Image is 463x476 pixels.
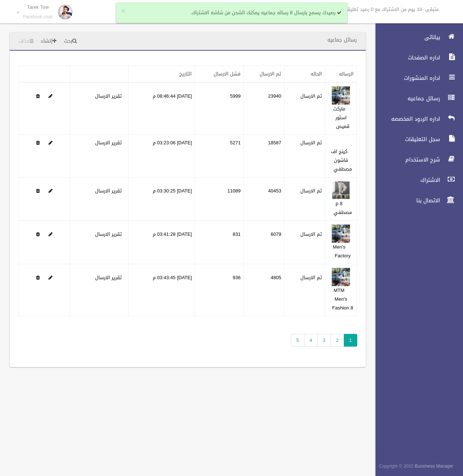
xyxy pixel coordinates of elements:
label: تم الارسال [300,273,322,282]
header: رسائل جماعيه [319,33,366,47]
label: تم الارسال [300,92,322,101]
td: [DATE] 03:23:06 م [128,135,195,177]
span: الاشتراك [369,176,442,184]
span: اداره الصفحات [369,54,442,61]
a: Edit [48,186,52,195]
a: تقرير الارسال [95,91,122,101]
a: فشل الارسال [214,69,241,78]
td: [DATE] 03:30:25 م [128,177,195,221]
a: 4 [304,334,318,347]
a: 3 [317,334,331,347]
a: Edit [48,273,52,282]
a: تقرير الارسال [95,138,122,147]
img: 638913014214313359.png [332,225,350,243]
span: شرح الاستخدام [369,156,442,163]
td: [DATE] 03:41:28 م [128,221,195,264]
span: سجل التعليقات [369,136,442,143]
a: 2 [331,334,344,347]
div: رصيدك يسمح بارسال 8 رساله جماعيه يمكنك الشحن من شاشه الاشتراك. [116,3,347,23]
span: بياناتى [369,34,442,41]
label: تم الارسال [300,138,322,147]
span: رسائل جماعيه [369,95,442,102]
span: Copyright © 2015 [379,462,413,470]
span: 1 [344,334,357,347]
img: 638913007209205898.jpg [332,181,350,199]
a: الاتصال بنا [369,192,463,208]
a: إنشاء [38,35,59,48]
td: 11089 [195,177,244,221]
span: اداره المنشورات [369,74,442,82]
a: الاشتراك [369,172,463,188]
th: الرساله [325,66,357,83]
a: سجل التعليقات [369,131,463,147]
label: تم الارسال [300,230,322,239]
a: تم الارسال [260,69,281,78]
td: 23940 [244,82,284,135]
a: كينج اف فاشون مصطفي [331,147,352,173]
a: Edit [332,186,350,195]
a: بحث [61,35,80,48]
a: Edit [332,91,350,101]
img: 638913014659857971.png [332,268,350,286]
td: 5999 [195,82,244,135]
td: 5271 [195,135,244,177]
a: التاريخ [179,69,192,78]
button: × [121,8,125,15]
span: اداره الردود المخصصه [369,115,442,122]
td: 6079 [244,221,284,264]
td: [DATE] 03:43:45 م [128,264,195,316]
a: بياناتى [369,29,463,45]
a: MTM Men's Fashion 8 [332,286,353,312]
a: Edit [48,138,52,147]
span: الاتصال بنا [369,197,442,204]
a: 5 [291,334,304,347]
td: 18587 [244,135,284,177]
td: [DATE] 08:46:44 م [128,82,195,135]
a: p 8 مصطفي [334,199,352,217]
td: 831 [195,221,244,264]
td: 40453 [244,177,284,221]
a: اداره الصفحات [369,50,463,66]
th: الحاله [284,66,325,83]
a: اداره الردود المخصصه [369,111,463,127]
label: تم الارسال [300,187,322,195]
a: Men's Factory [333,242,351,260]
a: اداره المنشورات [369,70,463,86]
strong: Bussiness Manager [415,462,454,470]
a: Edit [332,230,350,239]
small: Facebook User [23,14,53,20]
td: 4805 [244,264,284,316]
td: 936 [195,264,244,316]
a: رسائل جماعيه [369,90,463,106]
a: تقرير الارسال [95,273,122,282]
a: Edit [332,273,350,282]
img: 638912332846350267.png [332,86,350,105]
a: ماركت استور قميص [333,104,350,131]
a: تقرير الارسال [95,186,122,195]
a: تقرير الارسال [95,230,122,239]
p: Tarek Tow [23,4,53,10]
a: Edit [48,91,52,101]
a: Edit [48,230,52,239]
a: شرح الاستخدام [369,152,463,168]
